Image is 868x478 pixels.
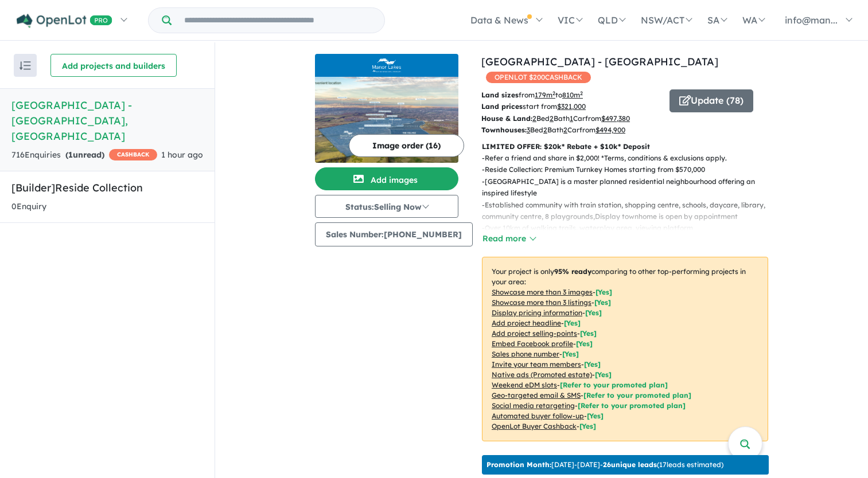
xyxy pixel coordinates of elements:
[587,412,604,420] span: [Yes]
[603,460,657,469] b: 26 unique leads
[315,222,473,246] button: Sales Number:[PHONE_NUMBER]
[482,222,777,234] p: - Over 10km of walking trails, waterplay area, viewing platform
[481,124,661,136] p: Bed Bath Car from
[482,164,777,175] p: - Reside Collection: Premium Turnkey Homes starting from $570,000
[315,77,458,163] img: Manor Lakes Estate - Manor Lakes
[595,288,612,296] span: [ Yes ]
[492,401,575,410] u: Social media retargeting
[564,319,581,327] span: [ Yes ]
[481,101,661,112] p: start from
[579,422,596,430] span: [Yes]
[570,114,573,123] u: 1
[492,381,557,389] u: Weekend eDM slots
[492,339,573,348] u: Embed Facebook profile
[492,329,577,338] u: Add project selling-points
[550,114,554,123] u: 2
[527,126,530,134] u: 3
[11,148,157,162] div: 716 Enquir ies
[349,134,464,157] button: Image order (16)
[578,401,686,410] span: [Refer to your promoted plan]
[482,141,768,152] p: LIMITED OFFER: $20k* Rebate + $10k* Deposit
[482,257,768,441] p: Your project is only comparing to other top-performing projects in your area: - - - - - - - - - -...
[481,55,718,68] a: [GEOGRAPHIC_DATA] - [GEOGRAPHIC_DATA]
[68,150,73,160] span: 1
[492,391,581,399] u: Geo-targeted email & SMS
[315,195,458,218] button: Status:Selling Now
[11,97,203,144] h5: [GEOGRAPHIC_DATA] - [GEOGRAPHIC_DATA] , [GEOGRAPHIC_DATA]
[65,150,104,160] strong: ( unread)
[174,8,382,33] input: Try estate name, suburb, builder or developer
[554,267,591,276] b: 95 % ready
[109,149,157,160] span: CASHBACK
[50,54,177,77] button: Add projects and builders
[20,61,31,70] img: sort.svg
[320,58,454,72] img: Manor Lakes Estate - Manor Lakes Logo
[486,460,723,470] p: [DATE] - [DATE] - ( 17 leads estimated)
[492,412,584,420] u: Automated buyer follow-up
[315,167,458,190] button: Add images
[11,200,46,214] div: 0 Enquir y
[492,319,561,327] u: Add project headline
[576,339,593,348] span: [ Yes ]
[481,102,523,111] b: Land prices
[481,91,519,99] b: Land sizes
[563,126,567,134] u: 2
[580,90,583,96] sup: 2
[481,89,661,101] p: from
[585,308,602,317] span: [ Yes ]
[535,91,555,99] u: 179 m
[670,89,753,112] button: Update (78)
[481,114,532,123] b: House & Land:
[532,114,536,123] u: 2
[492,298,591,307] u: Showcase more than 3 listings
[562,350,579,358] span: [ Yes ]
[601,114,630,123] u: $ 497,380
[492,350,559,358] u: Sales phone number
[482,176,777,199] p: - [GEOGRAPHIC_DATA] is a master planned residential neighbourhood offering an inspired lifestyle
[595,370,612,379] span: [Yes]
[481,113,661,124] p: Bed Bath Car from
[555,91,583,99] span: to
[557,102,586,111] u: $ 321,000
[17,14,112,28] img: Openlot PRO Logo White
[315,54,458,163] a: Manor Lakes Estate - Manor Lakes LogoManor Lakes Estate - Manor Lakes
[584,360,601,369] span: [ Yes ]
[486,460,551,469] b: Promotion Month:
[486,72,591,83] span: OPENLOT $ 200 CASHBACK
[481,126,527,134] b: Townhouses:
[492,288,593,296] u: Showcase more than 3 images
[552,90,555,96] sup: 2
[583,391,691,399] span: [Refer to your promoted plan]
[594,298,611,307] span: [ Yes ]
[492,422,577,430] u: OpenLot Buyer Cashback
[595,126,625,134] u: $ 494,900
[562,91,583,99] u: 810 m
[482,152,777,164] p: - Refer a friend and share in $2,000! *Terms, conditions & exclusions apply.
[492,308,582,317] u: Display pricing information
[785,14,838,26] span: info@man...
[161,150,203,160] span: 1 hour ago
[11,180,203,195] h5: [Builder] Reside Collection
[492,370,592,379] u: Native ads (Promoted estate)
[492,360,581,369] u: Invite your team members
[580,329,597,338] span: [ Yes ]
[543,126,547,134] u: 2
[482,232,536,245] button: Read more
[482,199,777,223] p: - Established community with train station, shopping centre, schools, daycare, library, community...
[560,381,668,389] span: [Refer to your promoted plan]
